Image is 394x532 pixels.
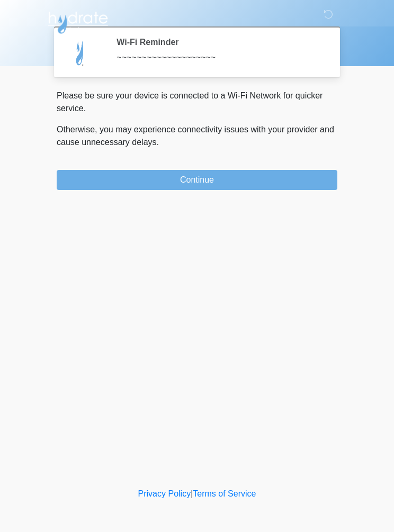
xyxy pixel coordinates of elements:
[191,489,193,498] a: |
[46,8,110,34] img: Hydrate IV Bar - Flagstaff Logo
[57,89,337,115] p: Please be sure your device is connected to a Wi-Fi Network for quicker service.
[57,170,337,190] button: Continue
[65,37,96,69] img: Agent Avatar
[157,138,159,147] span: .
[193,489,256,498] a: Terms of Service
[117,51,321,64] div: ~~~~~~~~~~~~~~~~~~~~
[57,123,337,149] p: Otherwise, you may experience connectivity issues with your provider and cause unnecessary delays
[138,489,191,498] a: Privacy Policy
